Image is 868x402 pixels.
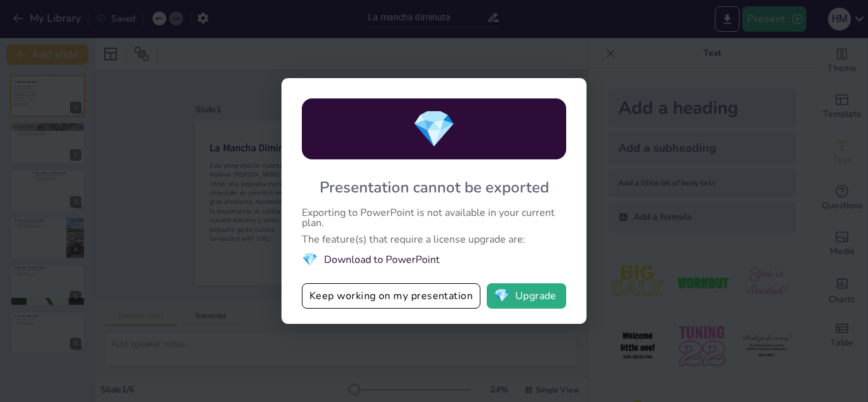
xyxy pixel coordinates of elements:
[302,234,566,245] div: The feature(s) that require a license upgrade are:
[302,283,480,309] button: Keep working on my presentation
[412,105,456,154] span: diamond
[302,251,318,268] span: diamond
[487,283,566,309] button: diamondUpgrade
[320,177,549,198] div: Presentation cannot be exported
[494,290,510,302] span: diamond
[302,208,566,228] div: Exporting to PowerPoint is not available in your current plan.
[302,251,566,268] li: Download to PowerPoint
